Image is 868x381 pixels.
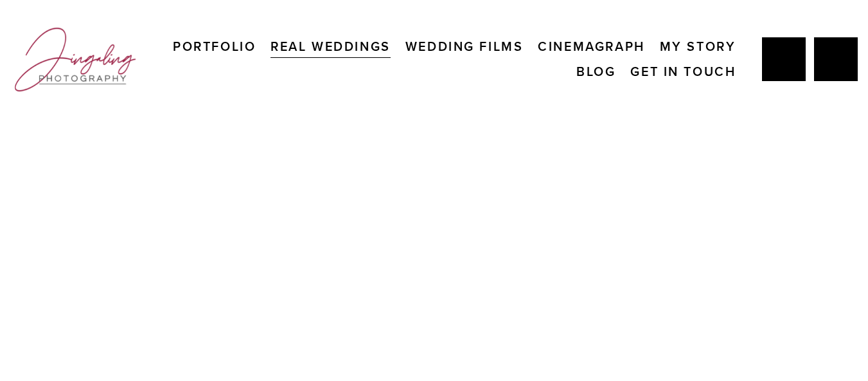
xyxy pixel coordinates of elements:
a: Wedding Films [405,34,524,60]
a: Get In Touch [630,59,736,85]
a: My Story [660,34,736,60]
a: Jing Yang [762,37,806,81]
img: Jingaling Photography [10,22,140,97]
a: Instagram [814,37,858,81]
a: Real Weddings [270,34,391,60]
a: Portfolio [173,34,256,60]
a: Blog [576,59,616,85]
a: Cinemagraph [538,34,644,60]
